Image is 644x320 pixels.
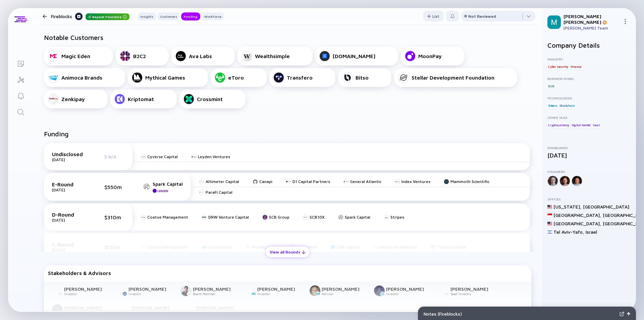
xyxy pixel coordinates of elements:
[52,187,86,192] div: [DATE]
[255,53,290,59] div: Wealthsimple
[269,68,335,87] a: Transfero
[547,15,561,29] img: Mordechai Profile Picture
[266,246,310,257] button: View all Rounds
[394,68,517,87] a: Stellar Development Foundation
[401,179,430,184] div: Index Ventures
[553,204,582,210] div: [US_STATE] ,
[423,11,443,21] button: List
[153,181,183,187] div: Spark Capital
[412,75,494,81] div: Stellar Development Foundation
[303,215,325,220] a: SCB10X
[384,215,404,220] a: Stripes
[202,13,224,20] div: Workforce
[61,53,90,59] div: Magic Eden
[52,212,86,218] div: D-Round
[553,221,601,226] div: [GEOGRAPHIC_DATA] ,
[620,312,624,316] img: Expand Notes
[547,152,631,159] div: [DATE]
[310,215,325,220] div: SCB10X
[444,179,489,184] a: Mammoth Scientific
[547,63,569,70] div: Cyber Security
[315,47,398,65] a: [DOMAIN_NAME]
[547,230,552,234] img: Israel Flag
[147,215,188,220] div: Coatue Management
[198,154,230,159] div: Leyden Ventures
[269,215,289,220] div: SCB Group
[206,190,232,195] div: ParaFi Capital
[143,181,183,193] a: Spark CapitalLeader
[571,122,591,128] div: Digital Wallet
[8,103,33,120] a: Search
[44,130,69,138] h2: Funding
[623,19,628,24] img: Menu
[237,47,313,65] a: Wealthsimple
[104,214,124,220] div: $310m
[8,87,33,103] a: Reminders
[559,102,575,109] div: Blockchain
[345,215,370,220] div: Spark Capital
[547,96,631,100] div: Technologies
[356,75,369,81] div: Bitso
[563,13,620,25] div: [PERSON_NAME] [PERSON_NAME]
[583,204,629,210] div: [GEOGRAPHIC_DATA]
[423,11,443,21] div: List
[547,41,631,49] h2: Company Details
[181,12,200,20] button: Funding
[262,215,289,220] a: SCB Group
[287,75,313,81] div: Transfero
[157,12,180,20] button: Customers
[553,229,584,235] div: Tel Aviv-Yafo ,
[110,90,177,108] a: Kriptomat
[52,218,86,223] div: [DATE]
[206,179,239,184] div: Altimeter Capital
[547,77,631,81] div: Business Model
[157,189,168,193] div: Leader
[8,55,33,71] a: Lists
[141,154,178,159] a: Cyverse Capital
[202,12,224,20] button: Workforce
[147,154,178,159] div: Cyverse Capital
[104,154,124,159] div: $ N/A
[547,170,631,174] div: Founders
[570,63,582,70] div: Finance
[547,83,554,89] div: B2B
[202,215,249,220] a: DRW Venture Capital
[547,102,558,109] div: Tokens
[157,13,180,20] div: Customers
[189,53,212,59] div: Ava Labs
[104,184,124,190] div: $550m
[44,34,531,41] h2: Notable Customers
[547,197,631,201] div: Offices
[171,47,235,65] a: Ava Labs
[199,190,232,195] a: ParaFi Capital
[211,68,267,87] a: eToro
[208,215,249,220] div: DRW Venture Capital
[116,47,169,65] a: B2C2
[61,96,85,102] div: Zenkipay
[343,179,381,184] a: General Atlantic
[128,68,208,87] a: Mythical Games
[338,68,391,87] a: Bitso
[138,12,156,20] button: Insights
[228,75,244,81] div: eToro
[592,122,600,128] div: SaaS
[141,215,188,220] a: Coatue Management
[418,53,442,59] div: MoonPay
[390,215,404,220] div: Stripes
[547,122,570,128] div: Cryptocurrency
[128,96,154,102] div: Kriptomat
[450,179,489,184] div: Mammoth Scientific
[199,179,239,184] a: Altimeter Capital
[259,179,272,184] div: Canapi
[350,179,381,184] div: General Atlantic
[253,179,272,184] a: Canapi
[133,53,146,59] div: B2C2
[563,26,620,31] div: [PERSON_NAME] Team
[181,13,200,20] div: Funding
[395,179,430,184] a: Index Ventures
[48,270,527,276] div: Stakeholders & Advisors
[145,75,185,81] div: Mythical Games
[44,90,108,108] a: Zenkipay
[86,13,129,20] div: Repeat Founders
